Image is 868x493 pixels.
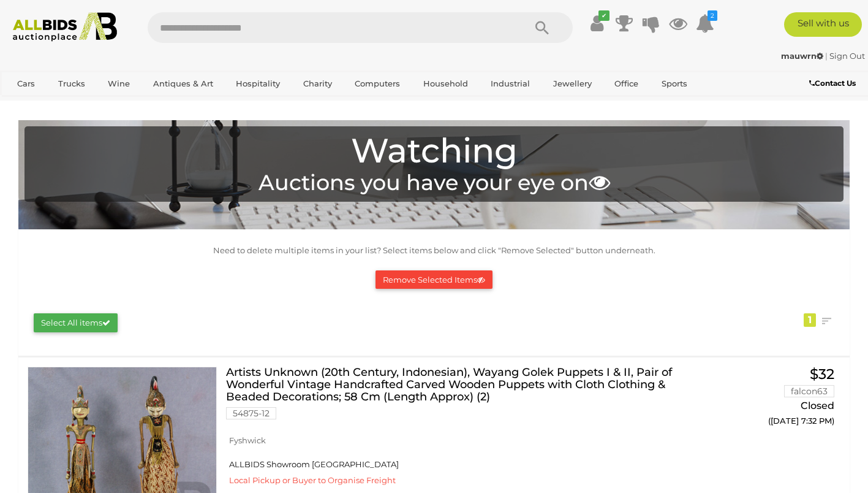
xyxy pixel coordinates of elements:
[804,313,816,327] div: 1
[9,74,43,94] a: Cars
[226,473,702,487] div: Local Pickup or Buyer to Organise Freight
[483,74,538,94] a: Industrial
[511,12,573,43] button: Search
[376,270,492,289] button: Remove Selected Items
[606,74,646,94] a: Office
[50,74,93,94] a: Trucks
[145,74,221,94] a: Antiques & Art
[654,74,695,94] a: Sports
[31,171,837,195] h4: Auctions you have your eye on
[598,10,609,21] i: ✔
[781,51,825,61] a: mauwrn
[415,74,476,94] a: Household
[708,10,717,21] i: 2
[696,12,714,34] a: 2
[825,51,828,61] span: |
[829,51,865,61] a: Sign Out
[228,74,288,94] a: Hospitality
[781,51,823,61] strong: mauwrn
[784,12,862,37] a: Sell with us
[720,367,837,432] a: $32 falcon63 Closed ([DATE] 7:32 PM)
[7,12,123,42] img: Allbids.com.au
[31,132,837,170] h1: Watching
[235,367,702,429] a: Artists Unknown (20th Century, Indonesian), Wayang Golek Puppets I & II, Pair of Wonderful Vintag...
[809,78,856,88] b: Contact Us
[810,365,834,383] span: $32
[100,74,138,94] a: Wine
[34,313,118,332] button: Select All items
[25,243,843,258] p: Need to delete multiple items in your list? Select items below and click "Remove Selected" button...
[9,94,115,114] a: [GEOGRAPHIC_DATA]
[347,74,408,94] a: Computers
[809,77,859,90] a: Contact Us
[545,74,600,94] a: Jewellery
[588,12,606,34] a: ✔
[295,74,340,94] a: Charity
